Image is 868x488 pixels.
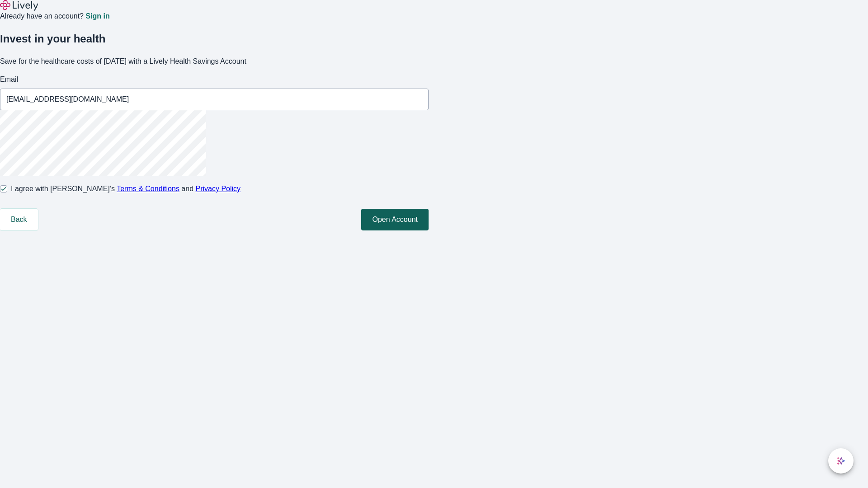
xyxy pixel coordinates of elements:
svg: Lively AI Assistant [836,456,845,465]
span: I agree with [PERSON_NAME]’s and [11,183,241,194]
a: Sign in [85,13,109,20]
button: chat [828,448,854,474]
a: Terms & Conditions [117,185,179,192]
a: Privacy Policy [196,185,241,192]
button: Open Account [361,209,429,230]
